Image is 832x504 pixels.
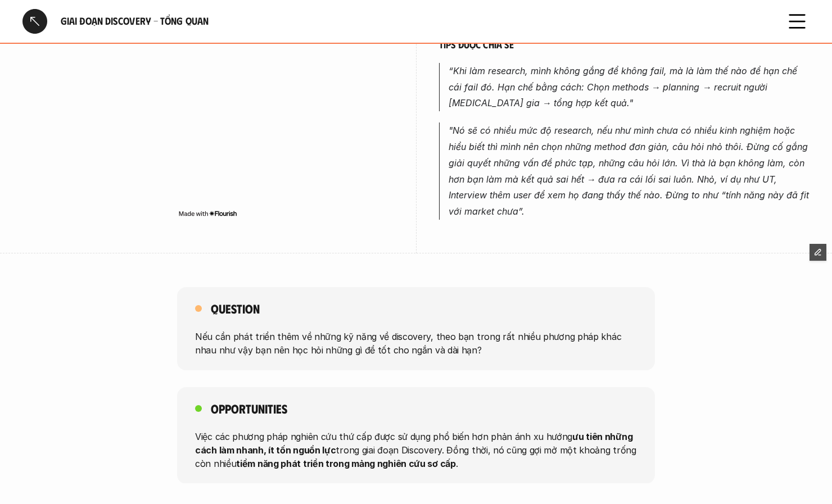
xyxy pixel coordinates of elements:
em: "Nó sẽ có nhiều mức độ research, nếu như mình chưa có nhiều kinh nghiệm hoặc hiểu biết thì mình n... [449,125,812,217]
p: Nếu cần phát triển thêm về những kỹ năng về discovery, theo bạn trong rất nhiều phương pháp khác ... [195,330,637,357]
img: Made with Flourish [178,209,237,218]
em: “Khi làm research, mình không gắng để không fail, mà là làm thế nào để hạn chế cái fail đó. Hạn c... [449,65,800,109]
h5: Opportunities [211,401,287,416]
strong: ưu tiên những cách làm nhanh, ít tốn nguồn lực [195,430,635,455]
h5: Question [211,301,260,316]
p: Việc các phương pháp nghiên cứu thứ cấp được sử dụng phổ biến hơn phản ánh xu hướng trong giai đo... [195,429,637,470]
button: Edit Framer Content [810,244,826,261]
h6: Tips được chia sẻ [439,38,810,51]
h6: Giai đoạn Discovery - Tổng quan [61,15,771,28]
strong: tiềm năng phát triển trong mảng nghiên cứu sơ cấp [236,457,455,469]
